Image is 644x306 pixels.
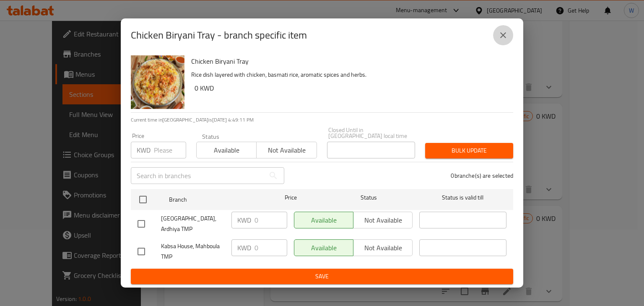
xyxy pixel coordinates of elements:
[169,194,256,205] span: Branch
[200,144,253,156] span: Available
[237,215,251,225] p: KWD
[161,213,225,234] span: [GEOGRAPHIC_DATA], Ardhiya TMP
[254,239,287,256] input: Please enter price
[256,142,317,158] button: Not available
[191,70,506,80] p: Rice dish layered with chicken, basmati rice, aromatic spices and herbs.
[131,55,184,109] img: Chicken Biryani Tray
[191,55,506,67] h6: Chicken Biryani Tray
[137,145,151,155] p: KWD
[425,143,513,158] button: Bulk update
[161,241,225,262] span: Kabsa House, Mahboula TMP
[131,29,307,42] h2: Chicken Biryani Tray - branch specific item
[138,271,506,282] span: Save
[131,269,513,284] button: Save
[131,116,513,124] p: Current time in [GEOGRAPHIC_DATA] is [DATE] 4:49:11 PM
[154,142,186,158] input: Please enter price
[451,171,513,180] p: 0 branche(s) are selected
[493,25,513,45] button: close
[131,167,265,184] input: Search in branches
[195,82,506,94] h6: 0 KWD
[260,144,313,156] span: Not available
[254,212,287,228] input: Please enter price
[196,142,257,158] button: Available
[419,192,506,203] span: Status is valid till
[237,243,251,253] p: KWD
[325,192,413,203] span: Status
[263,192,319,203] span: Price
[432,145,506,156] span: Bulk update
